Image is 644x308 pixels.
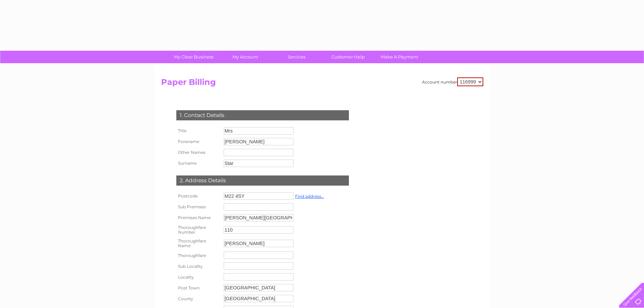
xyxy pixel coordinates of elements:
[175,250,222,261] th: Thoroughfare
[175,223,222,237] th: Thoroughfare Number
[175,202,222,212] th: Sub Premises
[175,158,222,169] th: Surname
[175,271,222,282] th: Locality
[372,51,427,63] a: Make A Payment
[217,51,273,63] a: My Account
[269,51,325,63] a: Services
[175,136,222,147] th: Forename
[166,51,222,63] a: My Clear Business
[175,191,222,202] th: Postcode
[175,282,222,293] th: Post Town
[175,147,222,158] th: Other Names
[175,125,222,136] th: Title
[175,293,222,304] th: County
[161,77,483,90] h2: Paper Billing
[295,194,324,199] a: Find address...
[175,237,222,250] th: Thoroughfare Name
[320,51,376,63] a: Customer Help
[176,175,349,186] div: 2. Address Details
[422,77,483,86] div: Account number
[176,110,349,120] div: 1. Contact Details
[175,212,222,223] th: Premises Name
[175,261,222,271] th: Sub Locality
